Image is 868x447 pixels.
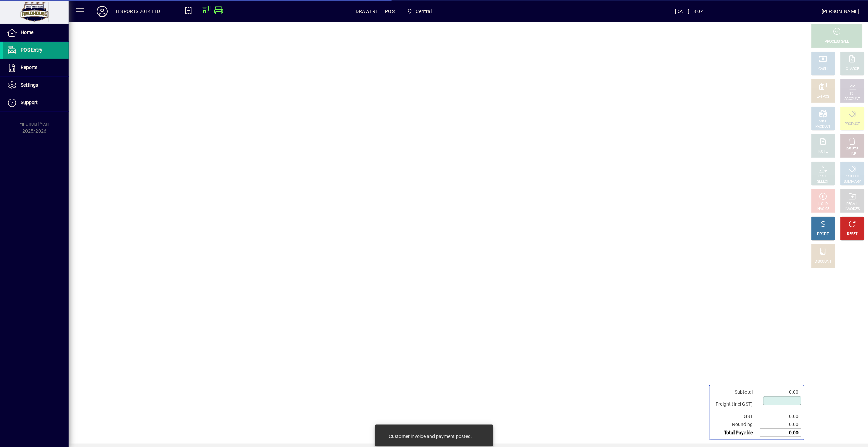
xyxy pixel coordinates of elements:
span: POS Entry [21,47,42,53]
span: DRAWER1 [356,6,378,17]
button: Profile [91,5,113,18]
div: ACCOUNT [845,97,860,102]
div: PROCESS SALE [825,39,849,44]
div: PRODUCT [815,124,831,129]
div: FH SPORTS 2014 LTD [113,6,160,17]
a: Support [3,94,69,111]
div: NOTE [819,149,828,154]
div: MISC [819,119,827,124]
span: [DATE] 18:07 [557,6,822,17]
div: CASH [819,67,828,72]
div: DELETE [847,146,858,152]
div: PRODUCT [845,122,860,127]
div: SELECT [817,179,829,184]
td: GST [712,413,760,421]
div: PRODUCT [845,174,860,179]
div: [PERSON_NAME] [822,6,859,17]
td: 0.00 [760,421,801,429]
div: Customer invoice and payment posted. [389,433,472,440]
td: 0.00 [760,413,801,421]
a: Home [3,24,69,41]
span: Support [21,100,38,105]
div: CHARGE [846,67,859,72]
span: Settings [21,82,38,88]
div: GL [850,91,855,97]
span: POS1 [385,6,398,17]
td: Total Payable [712,429,760,437]
div: RESET [847,232,858,237]
div: LINE [849,152,856,157]
div: HOLD [819,201,828,207]
span: Home [21,30,33,35]
div: INVOICE [817,207,829,212]
div: PROFIT [817,232,829,237]
div: PRICE [819,174,828,179]
a: Reports [3,59,69,76]
td: Subtotal [712,388,760,396]
span: Central [416,6,432,17]
td: Freight (Incl GST) [712,396,760,413]
div: DISCOUNT [815,259,832,264]
td: Rounding [712,421,760,429]
div: EFTPOS [817,94,830,99]
td: 0.00 [760,388,801,396]
div: SUMMARY [844,179,861,184]
td: 0.00 [760,429,801,437]
span: Reports [21,65,37,70]
a: Settings [3,77,69,94]
div: INVOICES [845,207,860,212]
div: RECALL [847,201,859,207]
span: Central [404,5,435,18]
